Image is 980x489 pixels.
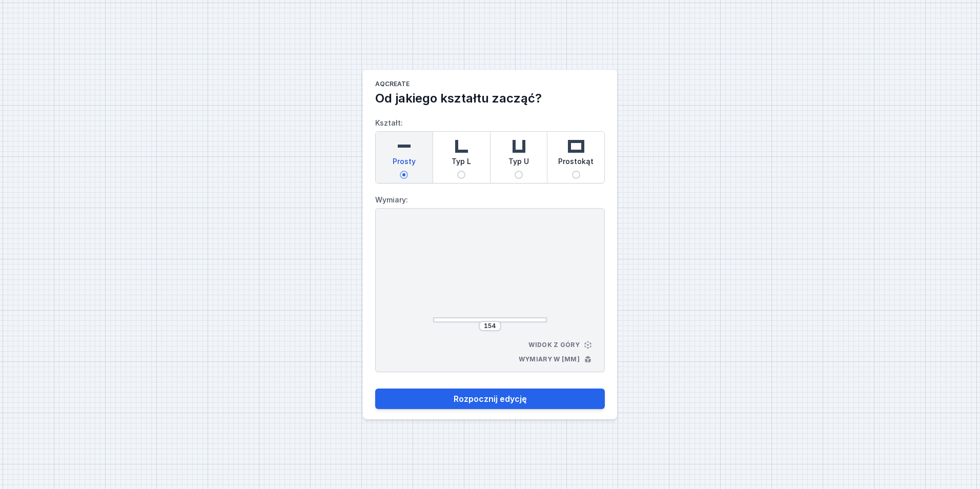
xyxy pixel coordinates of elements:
[375,389,605,409] button: Rozpocznij edycję
[508,136,529,156] img: u-shaped.svg
[375,192,605,208] label: Wymiary:
[451,136,472,156] img: l-shaped.svg
[558,156,594,171] span: Prostokąt
[375,90,605,107] h2: Od jakiego kształtu zacząć?
[400,171,408,179] input: Prosty
[566,136,586,156] img: rectangle.svg
[482,322,498,330] input: Wymiar [mm]
[572,171,580,179] input: Prostokąt
[375,80,605,90] h1: AQcreate
[457,171,465,179] input: Typ L
[452,156,471,171] span: Typ L
[508,156,529,171] span: Typ U
[515,171,523,179] input: Typ U
[393,156,416,171] span: Prosty
[375,115,605,184] label: Kształt:
[394,136,414,156] img: straight.svg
